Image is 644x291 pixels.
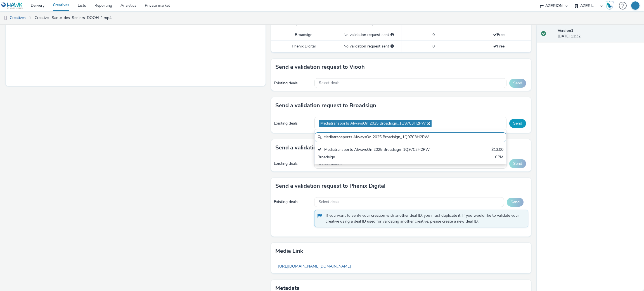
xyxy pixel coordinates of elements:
[432,21,435,26] span: 0
[274,199,311,205] div: Existing deals
[493,44,505,49] span: Free
[605,1,614,10] img: Hawk Academy
[274,161,312,166] div: Existing deals
[318,154,441,161] div: Broadsign
[275,101,376,110] h3: Send a validation request to Broadsign
[3,15,8,21] img: dooh
[274,80,312,86] div: Existing deals
[509,79,526,88] button: Send
[271,29,336,40] td: Broadsign
[32,11,114,25] a: Creative : Sante_des_Seniors_DOOH-1.mp4
[432,44,435,49] span: 0
[271,41,336,52] td: Phenix Digital
[495,154,503,161] div: CPM
[1,2,23,9] img: undefined Logo
[326,213,522,224] span: If you want to verify your creation with another deal ID, you must duplicate it. If you would lik...
[275,182,385,190] h3: Send a validation request to Phenix Digital
[275,247,303,255] h3: Media link
[605,1,616,10] a: Hawk Academy
[319,81,342,85] span: Select deals...
[319,161,342,166] span: Select deals...
[390,32,394,38] div: Please select a deal below and click on Send to send a validation request to Broadsign.
[319,200,342,204] span: Select deals...
[315,132,506,142] input: Search......
[633,1,638,10] div: IH
[509,119,526,128] button: Send
[339,44,398,49] div: No validation request sent
[275,144,383,152] h3: Send a validation request to MyAdbooker
[509,159,526,168] button: Send
[318,147,441,153] div: Mediatransports AlwaysOn 2025 Broadsign_1Q97C3H2PW
[507,198,524,207] button: Send
[339,32,398,38] div: No validation request sent
[275,63,365,71] h3: Send a validation request to Viooh
[493,32,505,37] span: Free
[320,121,426,126] span: Mediatransports AlwaysOn 2025 Broadsign_1Q97C3H2PW
[493,21,505,26] span: Free
[274,121,312,126] div: Existing deals
[558,28,640,39] div: [DATE] 11:32
[390,44,394,49] div: Please select a deal below and click on Send to send a validation request to Phenix Digital.
[558,28,573,33] strong: Version 1
[491,147,503,153] div: $13.00
[275,261,354,272] a: [URL][DOMAIN_NAME][DOMAIN_NAME]
[432,32,435,37] span: 0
